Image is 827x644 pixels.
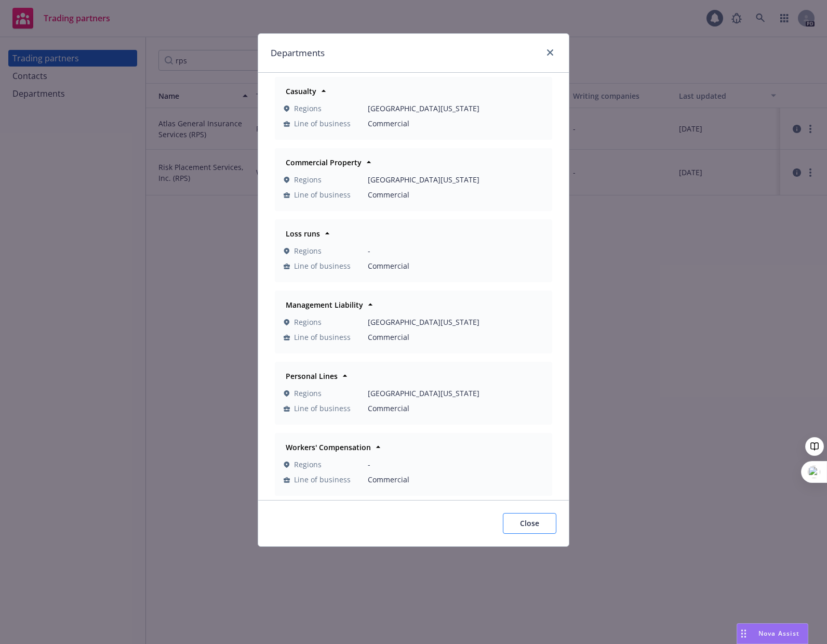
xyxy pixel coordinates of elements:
span: Regions [294,388,322,399]
span: [GEOGRAPHIC_DATA][US_STATE] [368,103,543,114]
span: [GEOGRAPHIC_DATA][US_STATE] [368,174,543,185]
span: Regions [294,317,322,327]
button: Close [503,513,556,534]
span: Regions [294,174,322,185]
span: Line of business [294,474,351,485]
span: [GEOGRAPHIC_DATA][US_STATE] [368,388,543,399]
span: Close [520,518,539,528]
span: Regions [294,459,322,470]
span: Nova Assist [758,629,799,638]
span: Line of business [294,403,351,414]
span: Commercial [368,189,543,200]
span: Line of business [294,332,351,343]
strong: Casualty [286,86,316,96]
span: Commercial [368,260,543,271]
span: Commercial [368,118,543,129]
h1: Departments [271,46,325,60]
span: [GEOGRAPHIC_DATA][US_STATE] [368,317,543,327]
button: Nova Assist [737,623,808,644]
span: Commercial [368,474,543,485]
strong: Management Liability [286,300,363,310]
span: Regions [294,103,322,114]
strong: Personal Lines [286,371,338,381]
a: close [544,46,556,59]
div: Drag to move [737,624,750,643]
span: Line of business [294,118,351,129]
strong: Commercial Property [286,157,362,167]
strong: Workers' Compensation [286,442,371,452]
strong: Loss runs [286,229,320,239]
span: - [368,459,543,470]
span: - [368,245,543,256]
span: Line of business [294,260,351,271]
span: Commercial [368,403,543,414]
span: Line of business [294,189,351,200]
span: Commercial [368,332,543,343]
span: Regions [294,245,322,256]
